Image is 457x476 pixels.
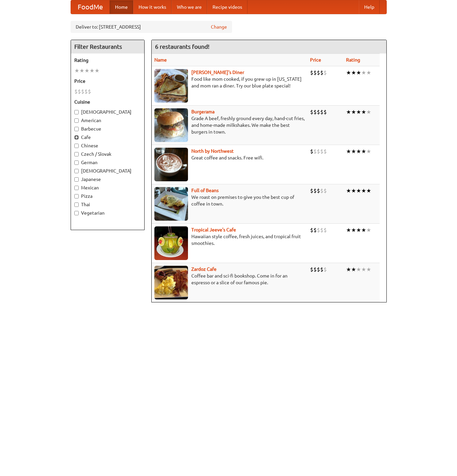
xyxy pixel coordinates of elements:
[74,160,79,165] input: German
[320,266,323,273] li: $
[317,69,320,76] li: $
[74,176,141,183] label: Japanese
[366,108,371,116] li: ★
[313,108,317,116] li: $
[346,57,360,63] a: Rating
[74,203,79,207] input: Thai
[154,154,305,161] p: Great coffee and snacks. Free wifi.
[88,88,91,95] li: $
[191,266,217,272] a: Zardoz Cafe
[71,40,144,53] h4: Filter Restaurants
[346,69,351,76] li: ★
[74,117,141,124] label: American
[317,187,320,194] li: $
[361,226,366,234] li: ★
[361,108,366,116] li: ★
[323,187,327,194] li: $
[191,227,236,232] a: Tropical Jeeve's Cafe
[366,69,371,76] li: ★
[74,142,141,149] label: Chinese
[154,76,305,89] p: Food like mom cooked, if you grew up in [US_STATE] and mom ran a diner. Try our blue plate special!
[317,266,320,273] li: $
[346,226,351,234] li: ★
[346,148,351,155] li: ★
[74,110,79,114] input: [DEMOGRAPHIC_DATA]
[154,233,305,247] p: Hawaiian style coffee, fresh juices, and tropical fruit smoothies.
[356,148,361,155] li: ★
[317,226,320,234] li: $
[310,187,313,194] li: $
[313,69,317,76] li: $
[74,88,78,95] li: $
[74,118,79,123] input: American
[207,0,247,14] a: Recipe videos
[74,211,79,215] input: Vegetarian
[310,108,313,116] li: $
[74,210,141,216] label: Vegetarian
[191,109,215,114] b: Burgerama
[310,69,313,76] li: $
[356,187,361,194] li: ★
[361,187,366,194] li: ★
[74,186,79,190] input: Mexican
[154,57,167,63] a: Name
[74,193,141,199] label: Pizza
[356,108,361,116] li: ★
[366,187,371,194] li: ★
[310,148,313,155] li: $
[74,159,141,166] label: German
[313,187,317,194] li: $
[81,88,84,95] li: $
[351,148,356,155] li: ★
[154,226,188,260] img: jeeves.jpg
[74,201,141,208] label: Thai
[320,108,323,116] li: $
[74,57,141,64] h5: Rating
[74,134,141,141] label: Cafe
[154,272,305,286] p: Coffee bar and sci-fi bookshop. Come in for an espresso or a slice of our famous pie.
[71,0,110,14] a: FoodMe
[346,108,351,116] li: ★
[361,148,366,155] li: ★
[351,108,356,116] li: ★
[74,125,141,132] label: Barbecue
[154,108,188,142] img: burgerama.jpg
[191,70,244,75] a: [PERSON_NAME]'s Diner
[191,188,219,193] a: Full of Beans
[361,266,366,273] li: ★
[191,148,234,154] a: North by Northwest
[310,57,321,63] a: Price
[320,69,323,76] li: $
[346,266,351,273] li: ★
[74,109,141,115] label: [DEMOGRAPHIC_DATA]
[320,148,323,155] li: $
[154,187,188,221] img: beans.jpg
[323,69,327,76] li: $
[94,67,100,74] li: ★
[154,194,305,207] p: We roast on premises to give you the best cup of coffee in town.
[323,108,327,116] li: $
[313,226,317,234] li: $
[320,226,323,234] li: $
[133,0,172,14] a: How it works
[110,0,133,14] a: Home
[172,0,207,14] a: Who we are
[323,226,327,234] li: $
[74,194,79,198] input: Pizza
[78,88,81,95] li: $
[313,266,317,273] li: $
[74,168,141,174] label: [DEMOGRAPHIC_DATA]
[356,226,361,234] li: ★
[366,226,371,234] li: ★
[351,266,356,273] li: ★
[84,88,88,95] li: $
[79,67,84,74] li: ★
[313,148,317,155] li: $
[74,127,79,131] input: Barbecue
[74,78,141,84] h5: Price
[154,69,188,103] img: sallys.jpg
